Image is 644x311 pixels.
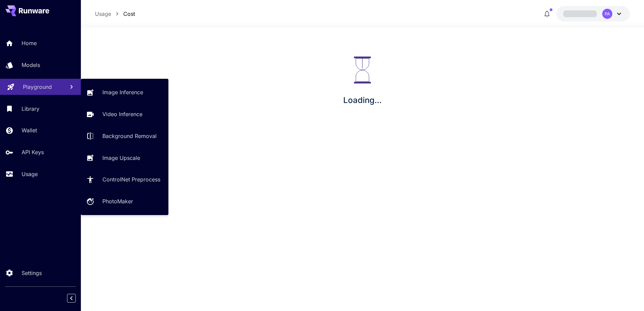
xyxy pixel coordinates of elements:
p: Playground [23,83,52,91]
p: Video Inference [102,110,142,118]
p: Loading... [343,94,382,106]
div: Collapse sidebar [72,292,81,304]
nav: breadcrumb [95,10,135,18]
p: Cost [123,10,135,18]
a: Background Removal [81,128,168,144]
a: Image Upscale [81,149,168,166]
p: ControlNet Preprocess [102,175,160,183]
p: Settings [22,269,42,277]
p: Image Upscale [102,154,140,162]
p: Usage [22,170,38,178]
p: Background Removal [102,132,157,140]
p: Models [22,61,40,69]
p: Image Inference [102,88,143,96]
a: Video Inference [81,106,168,123]
button: Collapse sidebar [67,294,76,303]
a: PhotoMaker [81,193,168,210]
div: PA [602,9,612,19]
p: Library [22,105,39,113]
p: Home [22,39,37,47]
p: PhotoMaker [102,197,133,205]
p: Wallet [22,126,37,134]
p: API Keys [22,148,44,156]
a: ControlNet Preprocess [81,171,168,188]
p: Usage [95,10,111,18]
a: Image Inference [81,84,168,101]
